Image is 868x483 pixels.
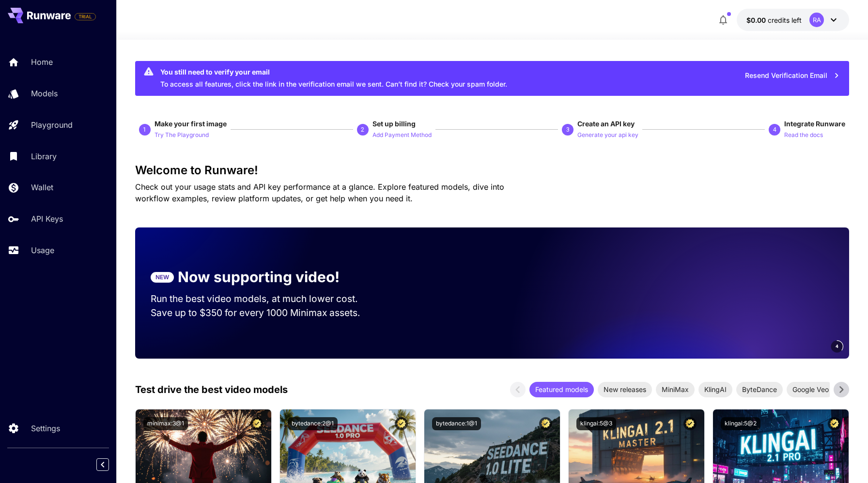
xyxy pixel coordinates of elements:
[143,417,188,430] button: minimax:3@1
[178,266,340,288] p: Now supporting video!
[155,120,227,128] span: Make your first image
[104,456,116,473] div: Collapse sidebar
[372,131,432,140] p: Add Payment Method
[836,343,838,350] span: 4
[151,306,376,320] p: Save up to $350 for every 1000 Minimax assets.
[683,417,697,430] button: Certified Model – Vetted for best performance and includes a commercial license.
[361,125,364,134] p: 2
[96,458,109,471] button: Collapse sidebar
[773,125,776,134] p: 4
[809,13,824,27] div: RA
[155,129,209,140] button: Try The Playground
[31,423,60,434] p: Settings
[31,244,54,256] p: Usage
[75,13,95,20] span: TRIAL
[160,64,507,93] div: To access all features, click the link in the verification email we sent. Can’t find it? Check yo...
[576,417,616,430] button: klingai:5@3
[746,16,768,24] span: $0.00
[577,131,638,140] p: Generate your api key
[656,384,695,394] span: MiniMax
[143,125,146,134] p: 1
[740,66,845,86] button: Resend Verification Email
[698,384,732,394] span: KlingAI
[160,67,507,77] div: You still need to verify your email
[787,384,835,394] span: Google Veo
[721,417,760,430] button: klingai:5@2
[656,382,695,397] div: MiniMax
[577,129,638,140] button: Generate your api key
[784,129,823,140] button: Read the docs
[135,164,849,177] h3: Welcome to Runware!
[155,273,169,282] p: NEW
[598,382,652,397] div: New releases
[432,417,481,430] button: bytedance:1@1
[31,119,73,131] p: Playground
[784,131,823,140] p: Read the docs
[135,382,288,397] p: Test drive the best video models
[529,382,594,397] div: Featured models
[736,384,783,394] span: ByteDance
[768,16,802,24] span: credits left
[151,292,376,306] p: Run the best video models, at much lower cost.
[577,120,635,128] span: Create an API key
[736,382,783,397] div: ByteDance
[31,56,53,68] p: Home
[598,384,652,394] span: New releases
[529,384,594,394] span: Featured models
[372,120,416,128] span: Set up billing
[31,213,63,225] p: API Keys
[31,181,53,193] p: Wallet
[737,9,849,31] button: $0.00RA
[372,129,432,140] button: Add Payment Method
[539,417,552,430] button: Certified Model – Vetted for best performance and includes a commercial license.
[746,15,802,25] div: $0.00
[698,382,732,397] div: KlingAI
[828,417,841,430] button: Certified Model – Vetted for best performance and includes a commercial license.
[75,11,96,22] span: Add your payment card to enable full platform functionality.
[566,125,570,134] p: 3
[135,182,504,203] span: Check out your usage stats and API key performance at a glance. Explore featured models, dive int...
[395,417,408,430] button: Certified Model – Vetted for best performance and includes a commercial license.
[784,120,845,128] span: Integrate Runware
[31,151,57,162] p: Library
[288,417,338,430] button: bytedance:2@1
[31,88,58,99] p: Models
[787,382,835,397] div: Google Veo
[155,131,209,140] p: Try The Playground
[250,417,263,430] button: Certified Model – Vetted for best performance and includes a commercial license.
